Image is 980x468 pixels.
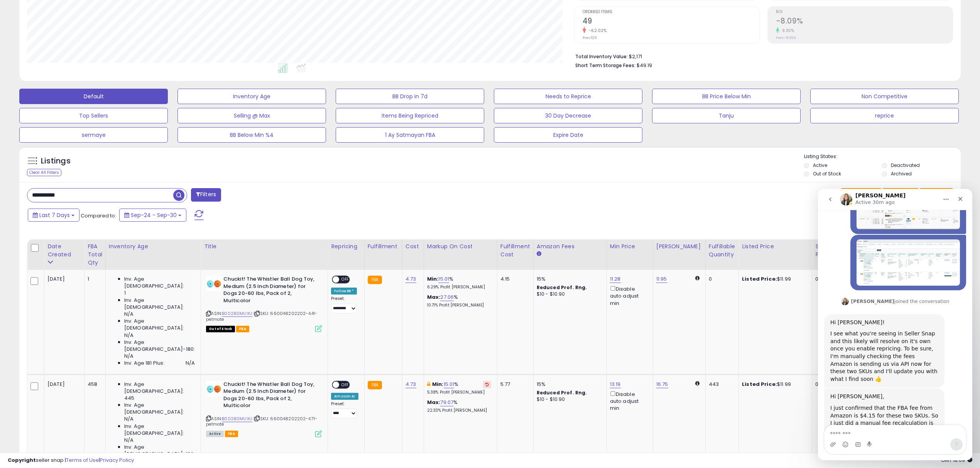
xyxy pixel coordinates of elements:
div: Britney says… [6,199,148,275]
small: Prev: 129 [583,35,597,40]
div: 4.15 [500,276,527,283]
b: Min: [427,275,439,283]
b: Max: [427,293,441,301]
div: Title [204,242,324,251]
a: Privacy Policy [100,456,134,464]
b: Min: [432,380,444,388]
div: Inventory Age [109,242,198,251]
div: $10 - $10.90 [537,396,601,403]
div: 15% [537,381,601,388]
div: $11.99 [742,381,806,388]
span: N/A [124,353,133,360]
li: $2,171 [575,51,948,61]
div: seller snap | | [8,457,134,464]
a: 15.01 [438,275,449,283]
div: Cost [406,242,421,251]
span: 445 [124,395,134,402]
button: BB Drop in 7d [336,89,484,104]
iframe: Intercom live chat [818,189,972,460]
div: Disable auto adjust min [610,390,647,412]
div: Amazon AI [331,393,358,400]
button: Gif picker [37,253,43,259]
small: -62.02% [586,28,607,34]
div: [DATE] [47,276,78,283]
a: 79.07 [440,399,453,406]
b: Chuckit! The Whistler Ball Dog Toy, Medium (2.5 Inch Diameter) for Dogs 20-60 lbs, Pack of 2, Mul... [223,381,317,411]
span: FBA [236,326,249,332]
div: ASIN: [206,276,322,331]
button: Save View [841,188,881,201]
div: Amazon Fees [537,242,603,251]
div: FBA Total Qty [88,242,102,267]
a: 13.19 [610,380,621,388]
a: 4.73 [406,380,416,388]
h5: Listings [41,156,71,167]
span: Inv. Age [DEMOGRAPHIC_DATA]-180: [124,444,195,458]
div: [PERSON_NAME] [656,242,702,251]
button: BB Below Min %4 [177,127,326,143]
button: BB Price Below Min [652,89,801,104]
button: Selling @ Max [177,108,326,123]
button: Send a message… [132,249,145,262]
div: 0.00 [815,276,828,283]
div: I just confirmed that the FBA fee from Amazon is $4.15 for these two SKUs. So I just did a manual... [12,215,120,253]
button: Inventory Age [177,89,326,104]
button: Start recording [49,253,55,259]
button: Top Sellers [19,108,168,123]
button: Default [19,89,168,104]
button: 1 Ay Satmayan FBA [336,127,484,143]
button: Emoji picker [24,253,30,259]
button: Sep-24 - Sep-30 [119,209,186,222]
a: 4.73 [406,275,416,283]
button: Last 7 Days [28,209,79,222]
span: Inv. Age [DEMOGRAPHIC_DATA]: [124,381,195,395]
span: N/A [124,332,133,339]
span: Inv. Age [DEMOGRAPHIC_DATA]: [124,276,195,290]
small: FBA [368,381,382,389]
button: Non Competitive [810,89,959,104]
span: Inv. Age [DEMOGRAPHIC_DATA]: [124,318,195,332]
div: 15% [537,276,601,283]
div: $11.99 [742,276,806,283]
span: Inv. Age [DEMOGRAPHIC_DATA]: [124,402,195,416]
span: N/A [124,311,133,318]
div: % [427,294,491,308]
span: Ordered Items [583,10,759,14]
div: Preset: [331,296,358,313]
span: 1 [124,290,126,296]
a: Terms of Use [66,456,99,464]
span: N/A [186,360,195,367]
div: Min Price [610,242,650,251]
div: Fulfillable Quantity [709,242,735,259]
a: 16.75 [656,380,668,388]
a: 11.28 [610,275,621,283]
small: Prev: -8.92% [776,35,796,40]
div: $10 - $10.90 [537,291,601,298]
p: 5.38% Profit [PERSON_NAME] [427,390,491,395]
span: Inv. Age [DEMOGRAPHIC_DATA]: [124,297,195,311]
span: All listings that are currently out of stock and unavailable for purchase on Amazon [206,326,235,332]
div: Date Created [47,242,81,259]
div: % [427,381,491,395]
p: 22.33% Profit [PERSON_NAME] [427,408,491,413]
small: 9.30% [779,28,794,34]
button: Upload attachment [12,253,18,259]
div: [DATE] [47,381,78,388]
div: 0.00 [815,381,828,388]
small: FBA [368,276,382,284]
div: Listed Price [742,242,809,251]
button: Columns [882,188,919,201]
span: | SKU: 660048202202-4.41-petmate [206,310,317,322]
div: 5.77 [500,381,527,388]
span: OFF [339,381,351,388]
div: Ship Price [815,242,831,259]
